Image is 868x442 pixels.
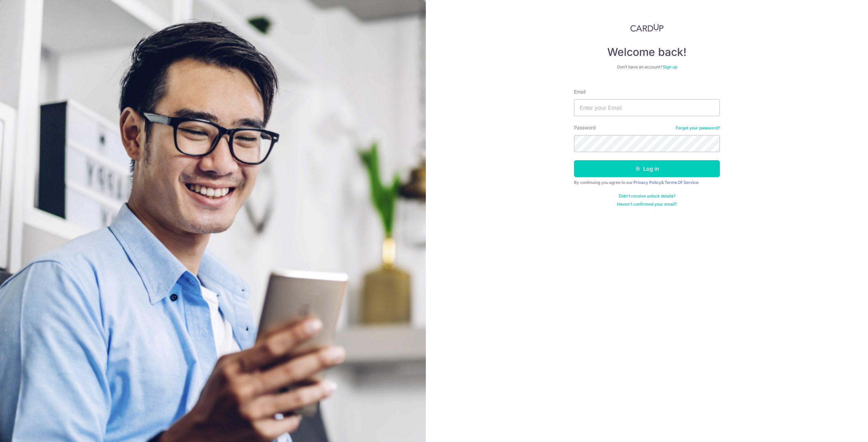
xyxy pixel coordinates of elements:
input: Enter your Email [574,99,720,116]
a: Terms Of Service [665,180,698,185]
div: Don’t have an account? [574,64,720,70]
a: Haven't confirmed your email? [617,202,677,207]
div: By continuing you agree to our & [574,180,720,185]
a: Sign up [663,64,677,69]
label: Email [574,88,586,95]
h4: Welcome back! [574,45,720,59]
a: Didn't receive unlock details? [619,193,675,199]
button: Log in [574,160,720,177]
img: CardUp Logo [630,24,664,32]
a: Forgot your password? [676,125,720,131]
label: Password [574,124,596,131]
a: Privacy Policy [633,180,661,185]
